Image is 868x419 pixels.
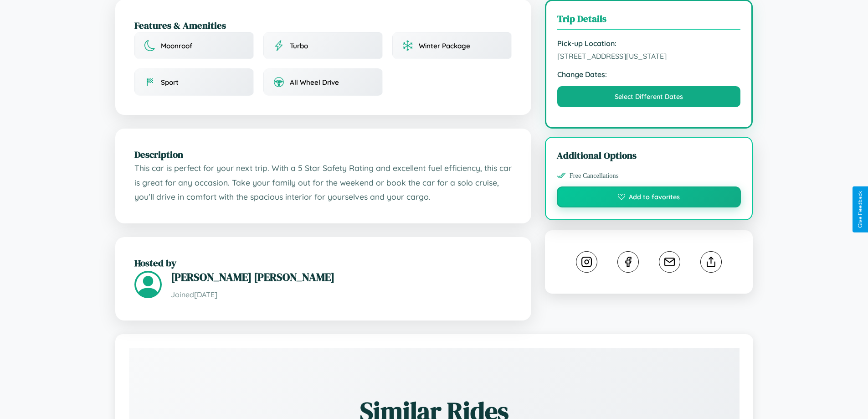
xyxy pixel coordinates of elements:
h3: Trip Details [557,12,741,30]
span: Winter Package [419,41,470,50]
button: Select Different Dates [557,86,741,107]
span: Free Cancellations [570,172,619,180]
strong: Change Dates: [557,70,741,79]
span: Sport [161,78,179,87]
h3: Additional Options [557,149,741,162]
h2: Hosted by [134,256,512,269]
button: Add to favorites [557,186,741,207]
span: All Wheel Drive [290,78,339,87]
span: [STREET_ADDRESS][US_STATE] [557,52,741,61]
h3: [PERSON_NAME] [PERSON_NAME] [171,269,512,285]
span: Turbo [290,41,308,50]
p: Joined [DATE] [171,288,512,301]
h2: Features & Amenities [134,19,512,32]
strong: Pick-up Location: [557,39,741,48]
div: Give Feedback [857,191,863,228]
h2: Description [134,148,512,161]
p: This car is perfect for your next trip. With a 5 Star Safety Rating and excellent fuel efficiency... [134,161,512,204]
span: Moonroof [161,41,192,50]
